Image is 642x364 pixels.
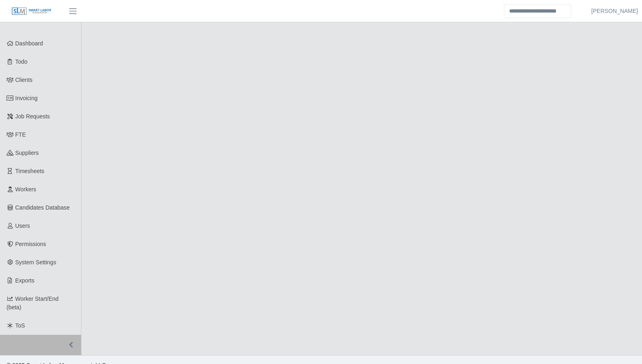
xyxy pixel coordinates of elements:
[591,7,638,15] a: [PERSON_NAME]
[15,150,39,156] span: Suppliers
[15,186,36,193] span: Workers
[15,113,50,120] span: Job Requests
[15,259,56,266] span: System Settings
[15,40,43,47] span: Dashboard
[15,204,70,211] span: Candidates Database
[11,7,52,16] img: SLM Logo
[15,77,33,83] span: Clients
[15,58,28,65] span: Todo
[6,295,59,310] span: Worker Start/End (beta)
[15,277,34,284] span: Exports
[15,223,30,229] span: Users
[15,168,45,174] span: Timesheets
[504,4,571,18] input: Search
[15,95,38,101] span: Invoicing
[15,241,46,247] span: Permissions
[15,131,26,138] span: FTE
[15,322,25,329] span: ToS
